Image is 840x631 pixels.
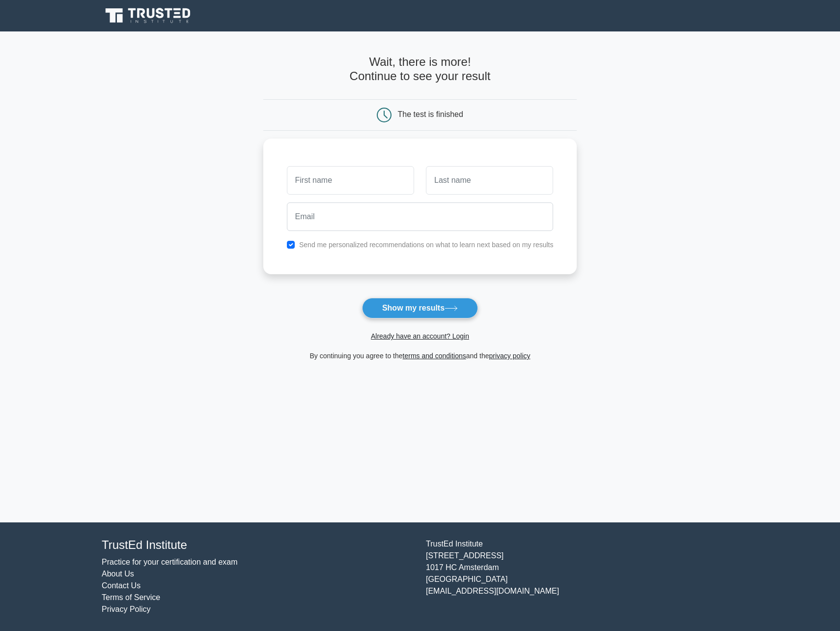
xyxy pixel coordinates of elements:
[287,166,414,195] input: First name
[362,298,478,318] button: Show my results
[102,581,140,590] a: Contact Us
[420,538,744,615] div: TrustEd Institute [STREET_ADDRESS] 1017 HC Amsterdam [GEOGRAPHIC_DATA] [EMAIL_ADDRESS][DOMAIN_NAME]
[398,110,463,118] div: The test is finished
[102,593,160,602] a: Terms of Service
[371,332,469,340] a: Already have an account? Login
[257,350,583,362] div: By continuing you agree to the and the
[102,538,414,552] h4: TrustEd Institute
[426,166,553,195] input: Last name
[287,202,554,231] input: Email
[102,570,134,578] a: About Us
[102,605,151,613] a: Privacy Policy
[489,352,531,360] a: privacy policy
[102,558,238,566] a: Practice for your certification and exam
[299,241,554,249] label: Send me personalized recommendations on what to learn next based on my results
[403,352,466,360] a: terms and conditions
[263,55,577,84] h4: Wait, there is more! Continue to see your result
